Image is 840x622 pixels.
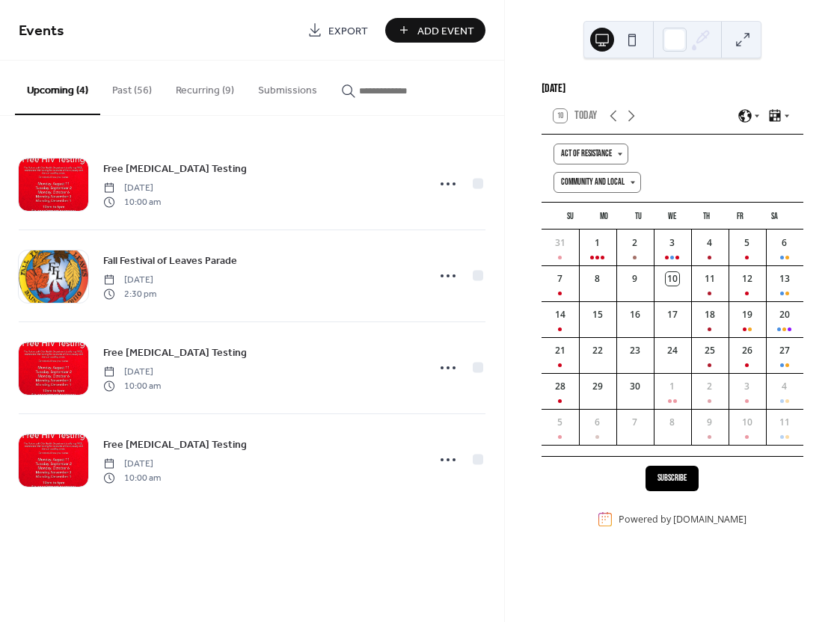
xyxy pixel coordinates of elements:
[296,18,379,43] a: Export
[164,61,246,114] button: Recurring (9)
[103,437,247,453] span: Free [MEDICAL_DATA] Testing
[628,344,642,357] div: 23
[628,308,642,321] div: 16
[591,416,604,429] div: 6
[103,195,161,209] span: 10:00 am
[673,513,747,526] a: [DOMAIN_NAME]
[103,379,161,392] span: 10:00 am
[703,416,717,429] div: 9
[703,380,717,393] div: 2
[15,61,100,115] button: Upcoming (4)
[103,366,161,379] span: [DATE]
[103,344,247,361] a: Free [MEDICAL_DATA] Testing
[103,436,247,453] a: Free [MEDICAL_DATA] Testing
[666,272,679,286] div: 10
[103,182,161,195] span: [DATE]
[646,466,699,491] button: Subscribe
[703,272,717,286] div: 11
[417,23,474,39] span: Add Event
[778,272,791,286] div: 13
[103,345,247,361] span: Free [MEDICAL_DATA] Testing
[100,61,164,114] button: Past (56)
[666,380,679,393] div: 1
[703,236,717,250] div: 4
[703,344,717,357] div: 25
[103,287,156,301] span: 2:30 pm
[19,16,64,46] span: Events
[554,308,567,321] div: 14
[542,80,803,98] div: [DATE]
[554,416,567,429] div: 5
[246,61,329,114] button: Submissions
[103,161,247,177] span: Free [MEDICAL_DATA] Testing
[666,308,679,321] div: 17
[591,380,604,393] div: 29
[758,203,791,230] div: Sa
[741,416,754,429] div: 10
[778,308,791,321] div: 20
[591,344,604,357] div: 22
[778,236,791,250] div: 6
[666,344,679,357] div: 24
[103,160,247,177] a: Free [MEDICAL_DATA] Testing
[587,203,621,230] div: Mo
[103,458,161,471] span: [DATE]
[619,513,747,526] div: Powered by
[554,272,567,286] div: 7
[622,203,655,230] div: Tu
[723,203,757,230] div: Fr
[591,308,604,321] div: 15
[741,236,754,250] div: 5
[328,23,368,39] span: Export
[554,380,567,393] div: 28
[591,272,604,286] div: 8
[103,252,237,269] a: Fall Festival of Leaves Parade
[703,308,717,321] div: 18
[628,380,642,393] div: 30
[690,203,723,230] div: Th
[666,416,679,429] div: 8
[778,380,791,393] div: 4
[103,471,161,484] span: 10:00 am
[554,236,567,250] div: 31
[628,272,642,286] div: 9
[628,416,642,429] div: 7
[591,236,604,250] div: 1
[741,380,754,393] div: 3
[554,344,567,357] div: 21
[628,236,642,250] div: 2
[741,308,754,321] div: 19
[778,416,791,429] div: 11
[741,344,754,357] div: 26
[385,18,485,43] button: Add Event
[778,344,791,357] div: 27
[554,203,587,230] div: Su
[741,272,754,286] div: 12
[655,203,689,230] div: We
[103,274,156,287] span: [DATE]
[103,253,237,269] span: Fall Festival of Leaves Parade
[666,236,679,250] div: 3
